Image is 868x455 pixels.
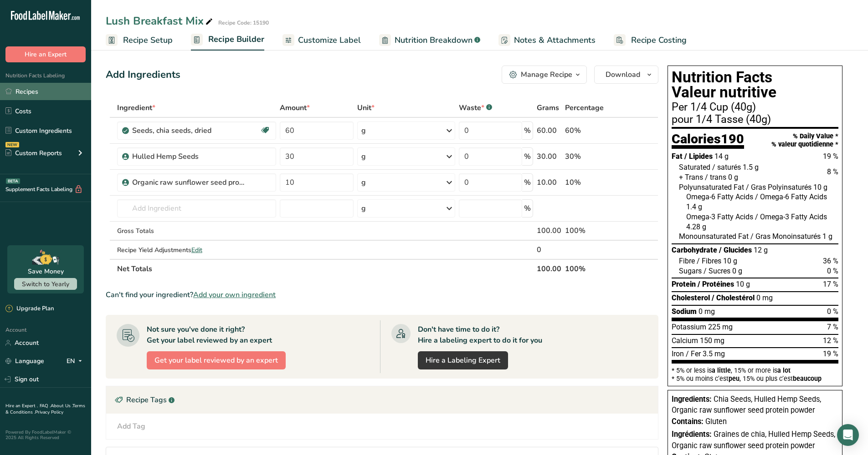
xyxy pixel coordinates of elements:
span: 0 % [827,267,838,275]
span: / Sucres [704,267,730,275]
span: Get your label reviewed by an expert [154,355,278,366]
span: / saturés [712,163,741,172]
button: Switch to Yearly [14,278,77,290]
div: 30.00 [537,151,561,162]
span: / Glucides [719,246,752,254]
span: Recipe Builder [208,33,264,45]
span: 36 % [823,257,838,265]
span: peu [729,375,740,382]
div: 10.00 [537,177,561,188]
a: Terms & Conditions . [5,403,85,415]
span: / trans [705,173,726,182]
div: g [361,125,366,136]
a: Hire an Expert . [5,403,38,409]
span: Graines de chia, Hulled Hemp Seeds, Organic raw sunflower seed protein powder [672,430,835,450]
div: pour 1/4 Tasse (40g) [672,114,838,125]
span: 0 g [728,173,738,182]
span: / Fibres [697,257,721,265]
div: Upgrade Plan [5,304,54,313]
div: Recipe Code: 15190 [218,19,269,27]
span: 0 g [732,267,742,275]
div: 30% [565,151,615,162]
span: / Gras Monoinsaturés [750,232,821,241]
div: Waste [459,102,492,113]
span: Cholesterol [672,293,710,302]
span: 1.4 g [686,202,702,211]
span: Gluten [705,417,727,426]
span: 19 % [823,152,838,161]
span: Sugars [679,267,702,275]
a: Privacy Policy [35,409,63,415]
span: Protein [672,280,696,288]
input: Add Ingredient [117,199,276,217]
section: * 5% or less is , 15% or more is [672,364,838,382]
span: 0 mg [756,293,773,302]
a: FAQ . [40,403,51,409]
th: Net Totals [115,259,535,278]
span: Monounsaturated Fat [679,232,749,241]
span: a lot [777,367,791,374]
span: Grams [537,102,559,113]
div: NEW [5,142,19,147]
a: Language [5,353,44,369]
div: Custom Reports [5,148,62,158]
div: 100.00 [537,225,561,236]
span: 10 g [813,183,827,192]
div: 0 [537,244,561,255]
span: Recipe Setup [123,34,173,46]
span: 225 mg [708,323,733,331]
div: Manage Recipe [521,69,572,80]
th: 100.00 [535,259,563,278]
span: 12 % [823,336,838,345]
div: Per 1/4 Cup (40g) [672,102,838,113]
div: Open Intercom Messenger [837,424,859,446]
div: * 5% ou moins c’est , 15% ou plus c’est [672,375,838,382]
span: Amount [280,102,310,113]
div: Can't find your ingredient? [106,289,658,300]
span: 10 g [723,257,737,265]
span: Add your own ingredient [193,289,276,300]
span: Calcium [672,336,698,345]
span: Customize Label [298,34,361,46]
span: a little [712,367,731,374]
button: Download [594,66,658,84]
span: beaucoup [793,375,822,382]
a: Recipe Setup [106,30,173,51]
th: 100% [563,259,617,278]
div: Powered By FoodLabelMaker © 2025 All Rights Reserved [5,430,86,440]
span: 0 % [827,307,838,316]
span: Nutrition Breakdown [395,34,473,46]
div: Seeds, chia seeds, dried [132,125,246,136]
span: 7 % [827,323,838,331]
div: Organic raw sunflower seed protein powder [132,177,246,188]
span: 19 % [823,349,838,358]
span: / Fer [686,349,701,358]
a: About Us . [51,403,72,409]
span: + Trans [679,173,703,182]
a: Recipe Costing [614,30,687,51]
span: Sodium [672,307,697,316]
span: / Lipides [684,152,713,161]
a: Notes & Attachments [498,30,596,51]
span: Edit [191,246,202,254]
span: Switch to Yearly [22,280,69,288]
span: Notes & Attachments [514,34,596,46]
div: 100% [565,225,615,236]
a: Recipe Builder [191,29,264,51]
span: Percentage [565,102,604,113]
span: 12 g [754,246,768,254]
div: BETA [6,178,20,184]
div: Recipe Yield Adjustments [117,245,276,255]
span: Unit [357,102,375,113]
span: Ingredient [117,102,155,113]
button: Hire an Expert [5,46,86,62]
div: g [361,151,366,162]
div: Don't have time to do it? Hire a labeling expert to do it for you [418,324,542,346]
span: 1 g [822,232,832,241]
span: 150 mg [700,336,724,345]
div: Save Money [28,267,64,276]
button: Get your label reviewed by an expert [147,351,286,369]
div: Lush Breakfast Mix [106,13,215,29]
div: % Daily Value * % valeur quotidienne * [771,132,838,148]
span: / Omega-3 Fatty Acids [755,212,827,221]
